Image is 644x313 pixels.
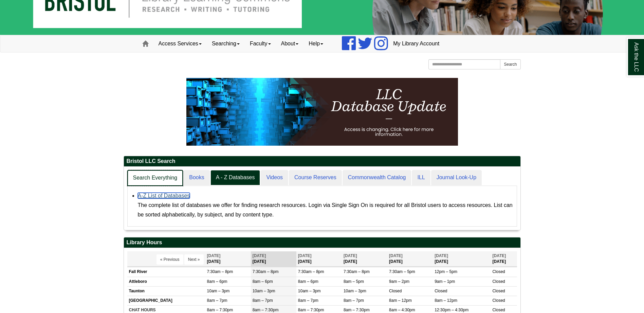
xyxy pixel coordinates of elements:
span: 10am – 3pm [253,289,275,293]
a: Journal Look-Up [431,170,482,185]
h2: Library Hours [124,237,520,248]
td: [GEOGRAPHIC_DATA] [127,296,205,305]
span: 8am – 7pm [253,298,273,303]
span: 8am – 6pm [253,279,273,284]
span: Closed [492,279,505,284]
button: Next » [184,254,204,265]
span: [DATE] [207,253,221,258]
span: [DATE] [298,253,312,258]
span: 9am – 2pm [389,279,409,284]
a: Faculty [245,35,276,52]
td: Attleboro [127,277,205,286]
div: The complete list of databases we offer for finding research resources. Login via Single Sign On ... [138,201,513,220]
a: Videos [261,170,288,185]
th: [DATE] [296,251,342,267]
span: [DATE] [344,253,357,258]
button: Search [500,59,520,69]
span: Closed [435,289,447,293]
span: 8am – 12pm [389,298,412,303]
span: 8am – 7pm [298,298,318,303]
a: Books [184,170,209,185]
span: 12pm – 5pm [435,269,457,274]
span: 8am – 7pm [344,298,364,303]
a: A - Z Databases [210,170,260,185]
th: [DATE] [342,251,387,267]
span: 8am – 7:30pm [298,308,324,312]
span: 8am – 4:30pm [389,308,415,312]
span: 12:30pm – 4:30pm [435,308,468,312]
a: My Library Account [388,35,444,52]
span: 8am – 5pm [344,279,364,284]
span: Closed [492,298,505,303]
span: Closed [389,289,402,293]
span: 8am – 6pm [298,279,318,284]
th: [DATE] [491,251,517,267]
span: 10am – 3pm [207,289,230,293]
a: Access Services [153,35,207,52]
a: About [276,35,304,52]
span: 10am – 3pm [344,289,366,293]
th: [DATE] [205,251,251,267]
span: 8am – 7:30pm [344,308,370,312]
span: 7:30am – 8pm [253,269,279,274]
a: A-Z List of Databases [138,193,190,199]
span: 8am – 7:30pm [253,308,279,312]
span: [DATE] [492,253,506,258]
span: Closed [492,308,505,312]
a: Searching [207,35,245,52]
span: 8am – 7pm [207,298,227,303]
th: [DATE] [433,251,491,267]
span: 8am – 7:30pm [207,308,233,312]
th: [DATE] [387,251,433,267]
td: Taunton [127,286,205,296]
h2: Bristol LLC Search [124,156,520,167]
span: [DATE] [253,253,266,258]
span: 7:30am – 8pm [344,269,370,274]
th: [DATE] [251,251,296,267]
span: 8am – 6pm [207,279,227,284]
span: [DATE] [389,253,403,258]
td: Fall River [127,267,205,277]
span: 9am – 1pm [435,279,455,284]
span: 10am – 3pm [298,289,321,293]
span: 7:30am – 8pm [298,269,324,274]
a: Search Everything [127,170,183,186]
span: 8am – 12pm [435,298,457,303]
span: [DATE] [435,253,448,258]
span: Closed [492,289,505,293]
span: Closed [492,269,505,274]
img: HTML tutorial [186,78,458,146]
span: 7:30am – 8pm [207,269,233,274]
a: ILL [412,170,430,185]
button: « Previous [157,254,183,265]
a: Course Reserves [289,170,342,185]
span: 7:30am – 5pm [389,269,415,274]
a: Help [303,35,328,52]
a: Commonwealth Catalog [343,170,411,185]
